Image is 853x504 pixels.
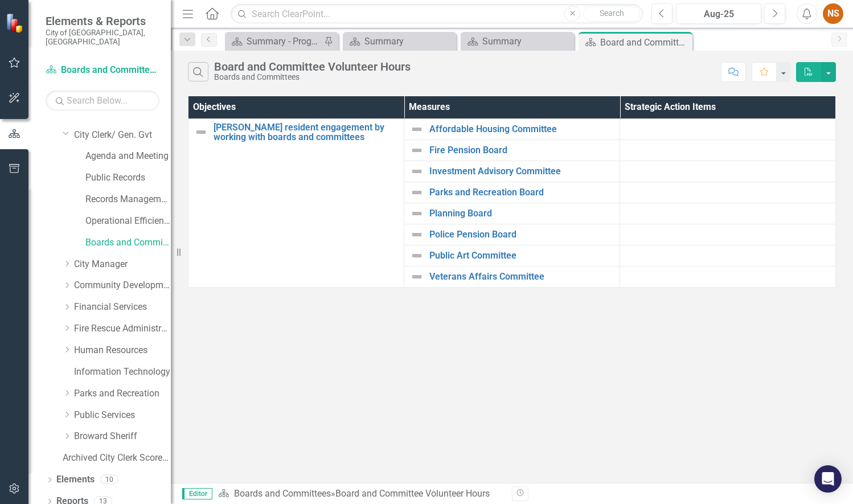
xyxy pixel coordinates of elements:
div: Boards and Committees [214,73,411,81]
input: Search Below... [46,91,159,110]
img: Not Defined [410,144,424,157]
a: Fire Pension Board [429,145,614,155]
a: Operational Efficiency [85,215,171,228]
img: ClearPoint Strategy [6,13,26,33]
div: » [218,487,503,501]
input: Search ClearPoint... [231,4,643,24]
div: Aug-25 [680,7,757,21]
span: Elements & Reports [46,14,159,28]
td: Double-Click to Edit Right Click for Context Menu [188,118,404,287]
button: Search [583,6,640,22]
span: Editor [182,488,212,499]
a: Summary - Program Description (1300) [228,34,321,48]
img: Not Defined [410,186,424,199]
a: Public Records [85,171,171,185]
a: Broward Sheriff [74,430,171,443]
a: Records Management Program [85,193,171,206]
img: Not Defined [410,207,424,220]
a: Affordable Housing Committee [429,124,614,134]
a: Planning Board [429,208,614,219]
td: Double-Click to Edit Right Click for Context Menu [404,182,620,203]
a: Public Art Committee [429,251,614,261]
div: Open Intercom Messenger [814,465,842,493]
a: Investment Advisory Committee [429,166,614,177]
div: Summary [482,34,571,48]
a: Archived City Clerk Scorecard [63,452,171,465]
div: Board and Committee Volunteer Hours [214,60,411,73]
a: Boards and Committees [85,236,171,249]
td: Double-Click to Edit Right Click for Context Menu [404,140,620,161]
a: City Clerk/ Gen. Gvt [74,129,171,142]
div: Board and Committee Volunteer Hours [335,488,490,499]
div: Summary - Program Description (1300) [247,34,321,48]
a: Elements [56,473,95,486]
a: City Manager [74,258,171,271]
a: Boards and Committees [46,64,159,77]
small: City of [GEOGRAPHIC_DATA], [GEOGRAPHIC_DATA] [46,28,159,47]
a: Information Technology [74,366,171,379]
div: Summary [364,34,453,48]
a: Financial Services [74,301,171,314]
a: Summary [464,34,571,48]
div: 10 [100,475,118,485]
img: Not Defined [410,249,424,263]
img: Not Defined [194,125,208,139]
a: Parks and Recreation Board [429,187,614,198]
td: Double-Click to Edit Right Click for Context Menu [404,224,620,245]
td: Double-Click to Edit Right Click for Context Menu [404,118,620,140]
a: [PERSON_NAME] resident engagement by working with boards and committees [214,122,398,142]
div: Board and Committee Volunteer Hours [600,35,690,50]
td: Double-Click to Edit Right Click for Context Menu [404,161,620,182]
a: Summary [346,34,453,48]
a: Community Development [74,279,171,292]
a: Agenda and Meeting [85,150,171,163]
img: Not Defined [410,122,424,136]
a: Boards and Committees [234,488,331,499]
a: Veterans Affairs Committee [429,272,614,282]
a: Human Resources [74,344,171,357]
img: Not Defined [410,228,424,241]
button: NS [823,3,843,24]
a: Fire Rescue Administration [74,322,171,335]
img: Not Defined [410,165,424,178]
td: Double-Click to Edit Right Click for Context Menu [404,266,620,287]
span: Search [600,9,624,18]
a: Police Pension Board [429,230,614,240]
a: Parks and Recreation [74,387,171,400]
button: Aug-25 [676,3,761,24]
td: Double-Click to Edit Right Click for Context Menu [404,245,620,266]
img: Not Defined [410,270,424,284]
a: Public Services [74,409,171,422]
td: Double-Click to Edit Right Click for Context Menu [404,203,620,224]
